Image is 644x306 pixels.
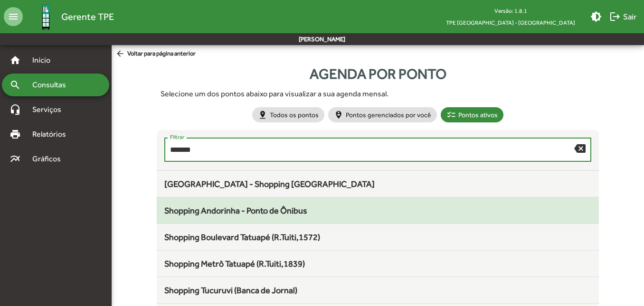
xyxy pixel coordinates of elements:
span: Serviços [27,104,74,115]
mat-icon: search [9,79,21,91]
button: Sair [606,8,640,25]
div: Agenda por ponto [157,63,598,84]
a: Gerente TPE [23,1,114,32]
mat-chip: Pontos ativos [441,107,503,122]
span: Voltar para página anterior [115,49,196,59]
mat-icon: checklist [446,110,456,120]
mat-icon: brightness_medium [590,11,602,22]
div: Selecione um dos pontos abaixo para visualizar a sua agenda mensal. [161,88,595,100]
mat-icon: backspace [574,142,586,154]
mat-icon: headset_mic [9,104,21,115]
mat-icon: arrow_back [115,49,127,59]
span: Shopping Boulevard Tatuapé (R.Tuiti,1572) [164,232,320,242]
span: [GEOGRAPHIC_DATA] - Shopping [GEOGRAPHIC_DATA] [164,179,375,189]
mat-icon: multiline_chart [9,153,21,165]
mat-chip: Pontos gerenciados por você [328,107,437,122]
span: Início [27,55,64,66]
mat-icon: pin_drop [258,110,267,120]
div: Versão: 1.8.1 [438,5,583,17]
span: TPE [GEOGRAPHIC_DATA] - [GEOGRAPHIC_DATA] [438,17,583,28]
span: Consultas [27,79,78,91]
span: Gráficos [27,153,74,165]
span: Relatórios [27,129,78,140]
mat-chip: Todos os pontos [252,107,324,122]
mat-icon: home [9,55,21,66]
mat-icon: person_pin_circle [334,110,343,120]
img: Logo [30,1,61,32]
mat-icon: logout [609,11,621,22]
mat-icon: print [9,129,21,140]
span: Sair [609,8,636,25]
span: Shopping Metrô Tatuapé (R.Tuiti,1839) [164,259,305,269]
mat-icon: menu [4,7,23,26]
span: Shopping Andorinha - Ponto de Ônibus [164,205,307,215]
span: Gerente TPE [61,9,114,24]
span: Shopping Tucuruvi (Banca de Jornal) [164,285,297,295]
